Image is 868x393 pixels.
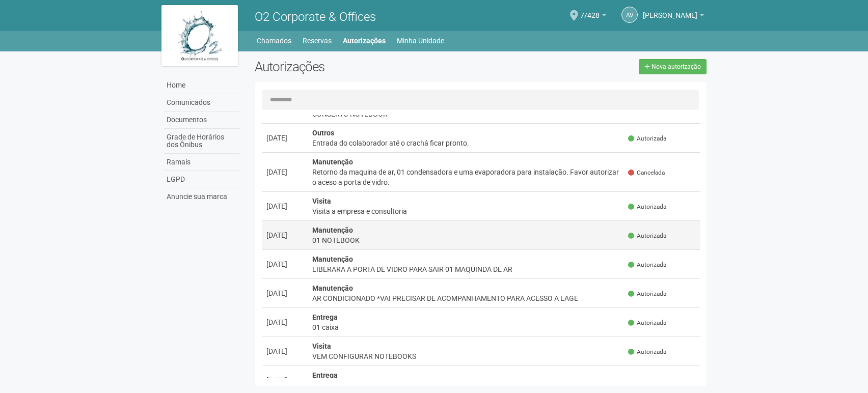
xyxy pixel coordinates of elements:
[164,154,239,171] a: Ramais
[628,232,666,240] span: Autorizada
[643,13,704,21] a: [PERSON_NAME]
[255,10,376,24] span: O2 Corporate & Offices
[164,94,239,111] a: Comunicados
[312,129,334,137] strong: Outros
[643,2,697,19] span: Alexandre Victoriano Gomes
[312,226,353,234] strong: Manutenção
[628,290,666,298] span: Autorizada
[312,342,331,350] strong: Visita
[266,346,304,356] div: [DATE]
[621,7,638,23] a: AV
[628,377,666,385] span: Autorizada
[266,167,304,177] div: [DATE]
[312,371,338,379] strong: Entrega
[161,5,238,66] img: logo.jpg
[266,230,304,240] div: [DATE]
[343,34,386,48] a: Autorizações
[312,264,620,274] div: LIBERARA A PORTA DE VIDRO PARA SAIR 01 MAQUINDA DE AR
[639,59,707,74] a: Nova autorização
[257,34,291,48] a: Chamados
[266,375,304,385] div: [DATE]
[164,129,239,154] a: Grade de Horários dos Ônibus
[312,255,353,263] strong: Manutenção
[164,188,239,205] a: Anuncie sua marca
[312,167,620,187] div: Retorno da maquina de ar, 01 condensadora e uma evaporadora para instalação. Favor autorizar o ac...
[303,34,332,48] a: Reservas
[628,134,666,143] span: Autorizada
[628,203,666,211] span: Autorizada
[312,138,620,148] div: Entrada do colaborador até o crachá ficar pronto.
[266,259,304,269] div: [DATE]
[266,288,304,298] div: [DATE]
[312,293,620,303] div: AR CONDICIONADO *VAI PRECISAR DE ACOMPANHAMENTO PARA ACESSO A LAGE
[628,261,666,269] span: Autorizada
[312,322,620,332] div: 01 caixa
[266,201,304,211] div: [DATE]
[652,63,701,70] span: Nova autorização
[312,235,620,245] div: 01 NOTEBOOK
[312,313,338,321] strong: Entrega
[164,77,239,94] a: Home
[628,348,666,356] span: Autorizada
[312,206,620,216] div: Visita a empresa e consultoria
[397,34,444,48] a: Minha Unidade
[580,2,600,19] span: 7/428
[628,319,666,327] span: Autorizada
[266,133,304,143] div: [DATE]
[164,111,239,129] a: Documentos
[312,351,620,361] div: VEM CONFIGURAR NOTEBOOKS
[255,59,473,74] h2: Autorizações
[164,171,239,188] a: LGPD
[628,169,665,177] span: Cancelada
[312,197,331,205] strong: Visita
[580,13,606,21] a: 7/428
[312,284,353,292] strong: Manutenção
[312,158,353,166] strong: Manutenção
[266,317,304,327] div: [DATE]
